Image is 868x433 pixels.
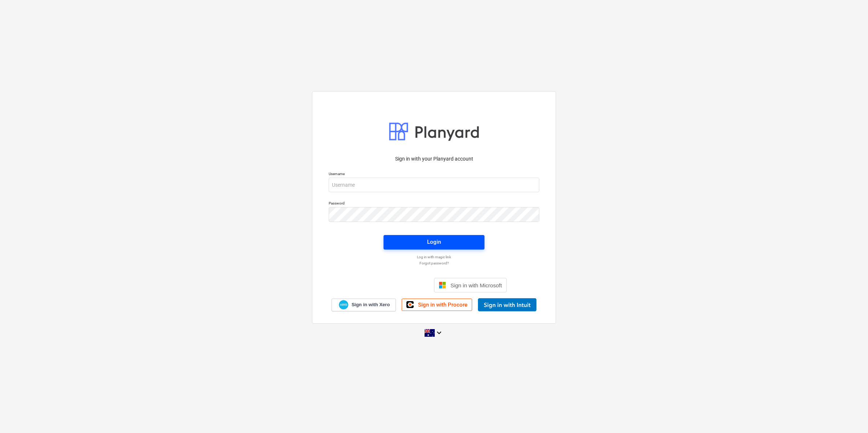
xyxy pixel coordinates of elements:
img: Xero logo [339,300,348,310]
span: Sign in with Microsoft [450,282,502,288]
input: Username [329,178,539,192]
a: Sign in with Procore [402,299,472,311]
img: Microsoft logo [439,282,446,289]
i: keyboard_arrow_down [435,328,443,337]
a: Forgot password? [325,261,543,266]
p: Password [329,201,539,207]
p: Sign in with your Planyard account [329,155,539,163]
a: Sign in with Xero [332,299,396,311]
iframe: Sign in with Google Button [358,277,432,293]
a: Log in with magic link [325,255,543,259]
span: Sign in with Xero [352,302,390,308]
div: Login [427,237,441,247]
button: Login [384,235,484,250]
p: Username [329,171,539,178]
span: Sign in with Procore [418,302,467,308]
